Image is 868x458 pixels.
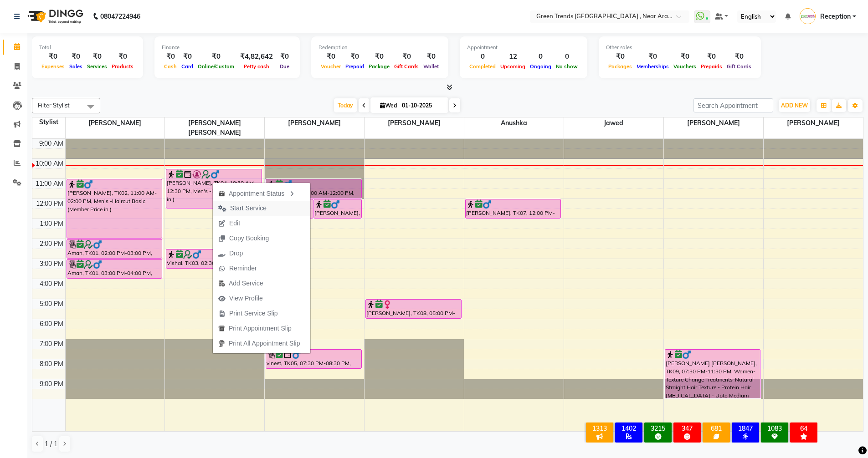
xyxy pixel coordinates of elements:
div: 9:00 PM [38,379,65,389]
span: Today [334,98,357,112]
div: ₹0 [343,51,366,62]
span: [PERSON_NAME] [365,117,464,129]
span: Jawed [564,117,663,129]
div: ₹0 [85,51,109,62]
img: logo [23,4,86,29]
div: Other sales [606,44,754,51]
div: Total [39,44,136,51]
span: Print All Appointment Slip [229,339,300,348]
span: Products [109,63,136,70]
span: Add Service [229,279,263,288]
span: Sales [67,63,85,70]
div: 0 [554,51,580,62]
span: Prepaids [699,63,724,70]
div: 681 [704,424,728,433]
span: Memberships [634,63,671,70]
span: View Profile [229,294,263,303]
div: Vishal, TK03, 02:30 PM-03:30 PM, Men's -Haircut Basic (Member Price in ) [166,249,261,268]
div: 1847 [734,424,757,433]
span: Wallet [421,63,441,70]
div: 8:00 PM [38,359,65,369]
img: printapt.png [218,325,225,332]
span: Drop [229,249,243,258]
div: 4:00 PM [38,279,65,289]
div: ₹0 [671,51,699,62]
span: Wed [378,102,399,109]
span: Cash [162,63,179,70]
div: 0 [467,51,498,62]
div: 2:00 PM [38,239,65,249]
div: 9:00 AM [37,139,65,148]
span: [PERSON_NAME] [PERSON_NAME] [165,117,264,138]
span: Print Service Slip [229,309,278,318]
span: Start Service [230,204,267,213]
div: 347 [675,424,699,433]
span: Packages [606,63,634,70]
div: ₹0 [366,51,392,62]
span: Services [85,63,109,70]
div: ₹0 [606,51,634,62]
span: Completed [467,63,498,70]
div: 12 [498,51,528,62]
div: 10:00 AM [34,159,65,168]
span: ADD NEW [781,102,808,109]
span: Ongoing [528,63,554,70]
span: Due [277,63,292,70]
input: Search Appointment [693,98,773,112]
span: Print Appointment Slip [229,324,292,333]
span: Prepaid [343,63,366,70]
img: apt_status.png [218,190,225,197]
div: 1313 [588,424,611,433]
div: Aman, TK01, 02:00 PM-03:00 PM, Men's -Haircut Basic (Member Price in ) [67,239,162,258]
span: [PERSON_NAME] [66,117,165,129]
div: ₹0 [421,51,441,62]
div: 6:00 PM [38,319,65,329]
span: No show [554,63,580,70]
span: [PERSON_NAME] [664,117,763,129]
div: [PERSON_NAME], TK07, 12:00 PM-01:00 PM, Men's -Haircut Basic (Member Price in ) [314,199,361,218]
div: ₹0 [634,51,671,62]
div: [PERSON_NAME], TK04, 10:30 AM-12:30 PM, Men's -Haircut Basic (Price in ) [166,169,261,208]
input: 2025-10-01 [399,99,445,112]
div: 11:00 AM [34,179,65,188]
span: Filter Stylist [38,102,70,109]
span: [PERSON_NAME] [764,117,863,129]
span: Package [366,63,392,70]
div: [DATE], TK06, 11:00 AM-12:00 PM, Men's -Haircut Basic (Member Price in ) [266,179,361,198]
div: ₹0 [318,51,343,62]
div: Appointment [467,44,580,51]
div: ₹0 [67,51,85,62]
div: Aman, TK01, 03:00 PM-04:00 PM, Men's -Haircut Basic (Member Price in ) [67,260,162,278]
span: 1 / 1 [45,439,57,449]
b: 08047224946 [100,4,140,29]
div: Appointment Status [213,185,310,201]
img: add-service.png [218,280,225,287]
div: ₹0 [699,51,724,62]
div: [PERSON_NAME], TK08, 05:00 PM-06:00 PM, Women-Haircuts-Advanced Cut with in-curls / Out-Curls Blo... [366,300,461,318]
span: Vouchers [671,63,699,70]
button: ADD NEW [779,99,810,112]
div: 3215 [646,424,670,433]
div: Stylist [32,117,65,127]
div: vineet, TK05, 07:30 PM-08:30 PM, Men's -Hair Colouring - [MEDICAL_DATA] Free (Member Price in) [266,350,361,368]
span: Upcoming [498,63,528,70]
span: Anushka [464,117,564,129]
div: 7:00 PM [38,339,65,349]
div: ₹0 [392,51,421,62]
div: 1402 [617,424,641,433]
div: ₹0 [195,51,236,62]
div: ₹0 [109,51,136,62]
div: [PERSON_NAME] [PERSON_NAME], TK09, 07:30 PM-11:30 PM, Women-Texture Change Treatments-Natural Str... [665,350,760,398]
div: 1:00 PM [38,219,65,229]
div: ₹0 [39,51,67,62]
span: [PERSON_NAME] [265,117,364,129]
div: Finance [162,44,293,51]
div: ₹0 [724,51,754,62]
span: Gift Cards [392,63,421,70]
span: Voucher [318,63,343,70]
img: printall.png [218,340,225,347]
div: 3:00 PM [38,259,65,269]
div: 12:00 PM [34,199,65,209]
div: ₹0 [162,51,179,62]
span: Card [179,63,195,70]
